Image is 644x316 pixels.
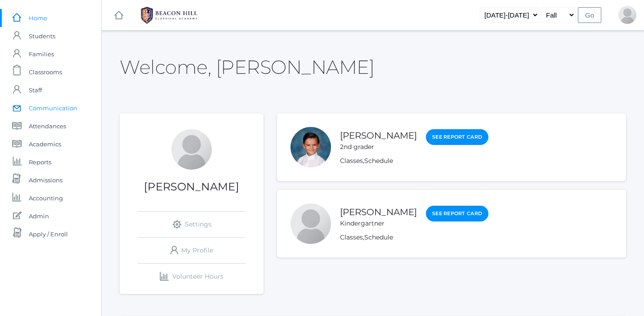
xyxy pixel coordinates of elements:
span: Academics [29,135,61,153]
a: Settings [138,212,246,237]
a: Schedule [364,233,393,241]
div: , [340,156,488,166]
span: Reports [29,153,51,171]
span: Families [29,45,54,63]
span: Accounting [29,189,63,207]
div: Kindergartner [340,219,417,228]
span: Attendances [29,117,66,135]
a: My Profile [138,238,246,263]
div: Hannah Hrehniy [291,203,331,244]
span: Admin [29,207,49,225]
img: 1_BHCALogos-05.png [135,4,203,27]
span: Staff [29,81,42,99]
div: Shain Hrehniy [618,6,636,24]
span: Apply / Enroll [29,225,68,243]
h1: [PERSON_NAME] [120,181,264,193]
div: , [340,233,488,242]
span: Students [29,27,55,45]
span: Communication [29,99,77,117]
a: Classes [340,157,363,165]
span: Admissions [29,171,63,189]
a: [PERSON_NAME] [340,130,417,141]
a: See Report Card [426,206,488,221]
span: Classrooms [29,63,62,81]
span: Home [29,9,47,27]
input: Go [578,7,601,23]
a: Schedule [364,157,393,165]
div: 2nd grader [340,142,417,152]
a: See Report Card [426,129,488,145]
a: [PERSON_NAME] [340,207,417,217]
h2: Welcome, [PERSON_NAME] [120,57,374,77]
a: Volunteer Hours [138,264,246,289]
div: Jesiah Hrehniy [291,127,331,167]
div: Shain Hrehniy [171,129,212,170]
a: Classes [340,233,363,241]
